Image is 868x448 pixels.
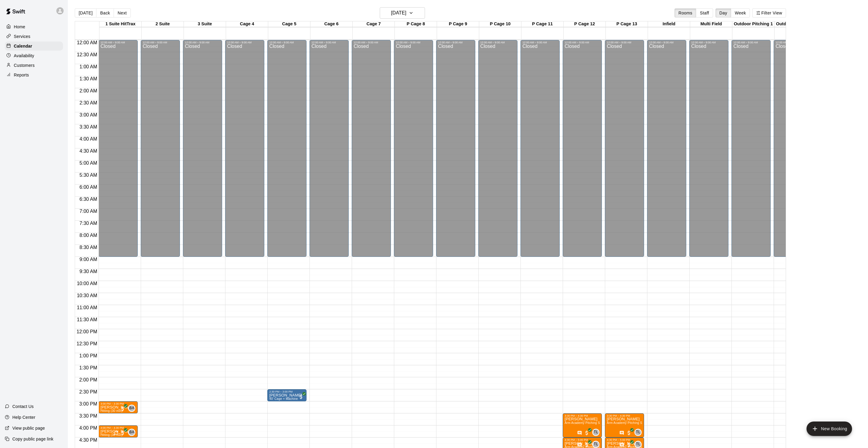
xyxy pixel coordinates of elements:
span: All customers have paid [626,430,632,436]
div: Infield [648,21,690,27]
div: Closed [354,44,389,259]
div: Tyler Levine [634,441,642,448]
div: 12:00 AM – 9:00 AM: Closed [141,40,180,257]
div: Closed [607,44,642,259]
div: 2:30 PM – 3:00 PM: 40’ Cage + Machine [267,389,307,401]
div: 12:00 AM – 9:00 AM [185,41,220,44]
span: BA [129,429,134,435]
div: 4:00 PM – 4:30 PM [100,426,136,429]
div: P Cage 8 [395,21,437,27]
div: 12:00 AM – 9:00 AM: Closed [647,40,686,257]
span: 9:00 AM [78,257,99,262]
div: Closed [733,44,769,259]
div: 12:00 AM – 9:00 AM [565,41,600,44]
div: Closed [480,44,516,259]
span: Arm Academy Pitching Session 1 Hour - Pitching [565,421,634,425]
span: 1:00 PM [78,353,99,358]
div: 12:00 AM – 9:00 AM [733,41,769,44]
div: P Cage 9 [437,21,479,27]
span: Brian Anderson [131,429,135,436]
div: 12:00 AM – 9:00 AM: Closed [310,40,349,257]
div: Closed [311,44,347,259]
span: Hitting (30 min) [100,433,122,437]
span: Arm Academy Pitching Session 1 Hour - Pitching [607,421,677,425]
div: 12:00 AM – 9:00 AM [354,41,389,44]
p: Help Center [12,414,35,420]
div: Closed [269,44,305,259]
span: All customers have paid [584,430,590,436]
span: 2:00 PM [78,377,99,382]
div: 12:00 AM – 9:00 AM: Closed [689,40,728,257]
span: All customers have paid [120,430,126,436]
div: 4:00 PM – 4:30 PM: Hitting (30 min) [99,425,138,437]
p: Reports [14,72,29,78]
div: 12:00 AM – 9:00 AM [438,41,473,44]
svg: Has notes [619,431,624,435]
div: Cage 5 [268,21,310,27]
span: Hitting (30 min) [100,409,122,412]
div: 12:00 AM – 9:00 AM [691,41,727,44]
div: 12:00 AM – 9:00 AM: Closed [605,40,644,257]
span: 11:00 AM [75,305,99,310]
div: P Cage 12 [564,21,606,27]
div: 12:00 AM – 9:00 AM: Closed [774,40,813,257]
div: 3:00 PM – 3:30 PM [100,402,136,405]
button: Rooms [675,8,696,17]
p: Availability [14,53,34,59]
p: Customers [14,62,35,68]
a: Availability [5,51,63,60]
div: Tyler Levine [634,429,642,436]
span: 4:30 AM [78,148,99,154]
span: All customers have paid [626,442,632,448]
svg: Has notes [577,431,582,435]
div: 4:30 PM – 5:00 PM [607,438,642,441]
span: TL [594,429,598,435]
button: Back [96,8,114,17]
svg: Has notes [619,443,624,447]
span: 9:30 AM [78,269,99,274]
div: Tyler Levine [592,429,599,436]
div: 3:30 PM – 4:30 PM [607,414,642,417]
div: 12:00 AM – 9:00 AM: Closed [436,40,475,257]
a: Home [5,22,63,31]
span: TL [594,441,598,447]
div: 12:00 AM – 9:00 AM [522,41,558,44]
button: Week [731,8,750,17]
div: 12:00 AM – 9:00 AM: Closed [352,40,391,257]
span: 40’ Cage + Machine [269,397,298,400]
span: 11:30 AM [75,317,99,322]
span: All customers have paid [298,394,304,400]
span: Tyler Levine [595,441,599,448]
span: Tyler Levine [595,429,599,436]
div: 12:00 AM – 9:00 AM: Closed [478,40,517,257]
a: Reports [5,70,63,79]
div: 3 Suite [184,21,226,27]
span: 2:00 AM [78,88,99,93]
div: Closed [396,44,431,259]
button: Filter View [752,8,786,17]
p: Copy public page link [12,436,53,442]
div: Outdoor Pitching 2 [775,21,817,27]
div: Brian Anderson [128,405,135,412]
div: 12:00 AM – 9:00 AM [227,41,263,44]
div: Closed [522,44,558,259]
span: 3:30 PM [78,413,99,418]
div: 4:30 PM – 5:00 PM [565,438,600,441]
div: 3:30 PM – 4:30 PM [565,414,600,417]
span: 10:00 AM [75,281,99,286]
div: Services [5,32,63,41]
div: Cage 7 [353,21,395,27]
div: 12:00 AM – 9:00 AM [396,41,431,44]
div: 12:00 AM – 9:00 AM: Closed [563,40,602,257]
div: Closed [565,44,600,259]
div: 12:00 AM – 9:00 AM [480,41,516,44]
div: 3:00 PM – 3:30 PM: Hitting (30 min) [99,401,138,413]
button: Next [114,8,131,17]
span: 12:30 AM [75,52,99,57]
a: Calendar [5,42,63,51]
div: P Cage 10 [479,21,521,27]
